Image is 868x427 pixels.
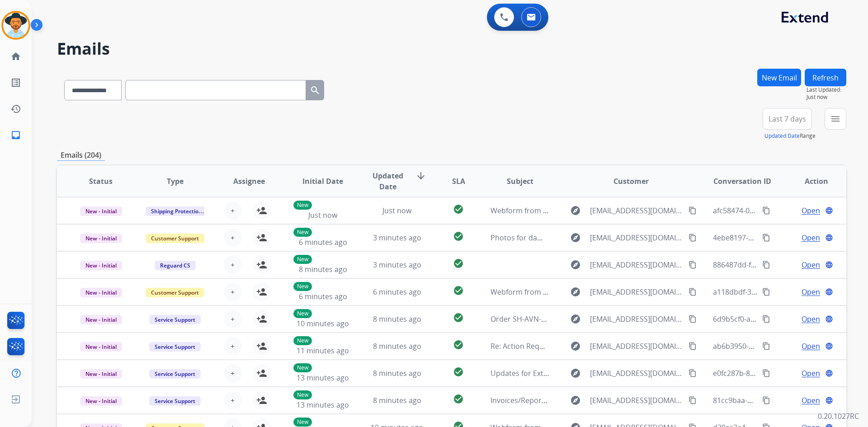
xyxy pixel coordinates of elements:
[57,40,846,58] h2: Emails
[293,309,312,318] p: New
[590,232,683,243] span: [EMAIL_ADDRESS][DOMAIN_NAME]
[762,206,770,215] mat-icon: content_copy
[146,206,208,216] span: Shipping Protection
[373,233,421,243] span: 3 minutes ago
[299,291,347,301] span: 6 minutes ago
[368,170,409,192] span: Updated Date
[224,364,242,382] button: +
[10,130,21,141] mat-icon: inbox
[224,229,242,247] button: +
[308,210,337,220] span: Just now
[10,77,21,88] mat-icon: list_alt
[10,51,21,62] mat-icon: home
[293,228,312,237] p: New
[491,206,695,216] span: Webform from [EMAIL_ADDRESS][DOMAIN_NAME] on [DATE]
[293,363,312,372] p: New
[762,288,770,296] mat-icon: content_copy
[570,341,581,352] mat-icon: explore
[807,94,846,101] span: Just now
[825,206,833,215] mat-icon: language
[293,336,312,345] p: New
[80,396,122,406] span: New - Initial
[713,260,846,270] span: 886487dd-f077-4cce-bc1f-0766fe02269c
[299,237,347,247] span: 6 minutes ago
[373,368,421,378] span: 8 minutes ago
[80,315,122,324] span: New - Initial
[491,395,775,405] span: Invoices/Reports (Extend Warranty Claim: 7e62152b-0e23-4714-b868-f42517a7bcd8)
[80,261,122,270] span: New - Initial
[570,286,581,297] mat-icon: explore
[453,204,464,215] mat-icon: check_circle
[233,176,265,187] span: Assignee
[80,342,122,352] span: New - Initial
[802,314,820,324] span: Open
[231,259,235,270] span: +
[825,234,833,242] mat-icon: language
[293,418,312,427] p: New
[382,206,411,216] span: Just now
[57,150,105,161] p: Emails (204)
[802,341,820,352] span: Open
[802,395,820,406] span: Open
[689,261,697,269] mat-icon: content_copy
[491,368,779,378] span: Updates for Extend e78fc140-4e98-4129-9d71-149b84f115cb_Wycoff [PERSON_NAME]
[452,176,465,187] span: SLA
[713,176,771,187] span: Conversation ID
[453,285,464,296] mat-icon: check_circle
[293,255,312,264] p: New
[224,337,242,355] button: +
[802,286,820,297] span: Open
[149,369,201,379] span: Service Support
[224,310,242,328] button: +
[762,261,770,269] mat-icon: content_copy
[713,341,854,351] span: ab6b3950-06e6-4e4b-84bc-3010266cad2e
[149,396,201,406] span: Service Support
[373,287,421,297] span: 6 minutes ago
[590,314,683,324] span: [EMAIL_ADDRESS][DOMAIN_NAME]
[453,366,464,377] mat-icon: check_circle
[299,264,347,274] span: 8 minutes ago
[507,176,533,187] span: Subject
[167,176,184,187] span: Type
[689,315,697,323] mat-icon: content_copy
[570,205,581,216] mat-icon: explore
[689,288,697,296] mat-icon: content_copy
[231,368,235,379] span: +
[297,319,349,328] span: 10 minutes ago
[373,260,421,270] span: 3 minutes ago
[825,369,833,377] mat-icon: language
[149,342,201,352] span: Service Support
[491,314,603,324] span: Order SH-AVN-478691 confirmed
[10,103,21,114] mat-icon: history
[762,315,770,323] mat-icon: content_copy
[293,282,312,291] p: New
[224,391,242,409] button: +
[764,132,800,140] button: Updated Date
[713,233,852,243] span: 4ebe8197-4529-4cea-85cb-d7ce55844852
[713,287,849,297] span: a118dbdf-33e1-4f0d-b595-6d6e72cd70af
[302,176,343,187] span: Initial Date
[224,256,242,274] button: +
[256,395,267,406] mat-icon: person_add
[146,234,204,243] span: Customer Support
[3,13,28,38] img: avatar
[256,341,267,352] mat-icon: person_add
[713,368,850,378] span: e0fc287b-8b96-43b2-a2c1-5dbe28151df1
[310,85,321,96] mat-icon: search
[570,259,581,270] mat-icon: explore
[570,368,581,379] mat-icon: explore
[769,117,806,121] span: Last 7 days
[763,108,812,130] button: Last 7 days
[613,176,649,187] span: Customer
[224,283,242,301] button: +
[713,206,845,216] span: afc58474-024c-4096-976d-a4fb876f5fee
[713,395,848,405] span: 81cc9baa-d63b-4ec8-bcda-d4925cfc2c6f
[762,234,770,242] mat-icon: content_copy
[256,232,267,243] mat-icon: person_add
[689,369,697,377] mat-icon: content_copy
[256,205,267,216] mat-icon: person_add
[805,69,846,86] button: Refresh
[373,395,421,405] span: 8 minutes ago
[590,259,683,270] span: [EMAIL_ADDRESS][DOMAIN_NAME]
[590,286,683,297] span: [EMAIL_ADDRESS][DOMAIN_NAME]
